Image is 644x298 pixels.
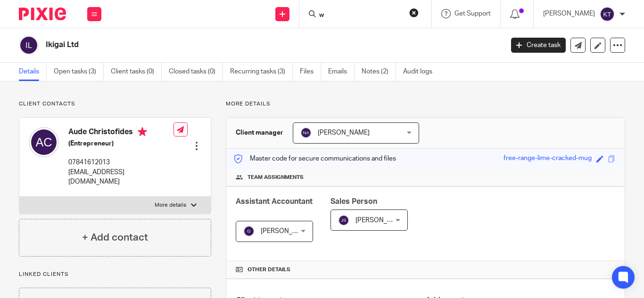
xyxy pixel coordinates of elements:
h2: Ikigai Ltd [46,40,407,50]
span: [PERSON_NAME] [261,228,313,234]
h5: (Entrepreneur) [68,139,173,148]
div: free-range-lime-cracked-mug [504,153,592,164]
input: Search [318,11,403,20]
h4: + Add contact [82,230,148,245]
a: Emails [328,63,355,81]
p: 07841612013 [68,158,173,167]
a: Notes (2) [362,63,396,81]
a: Audit logs [403,63,439,81]
p: More details [155,201,186,209]
h4: Aude Christofides [68,127,173,139]
img: svg%3E [243,226,255,237]
span: Assistant Accountant [236,198,313,205]
span: Other details [248,266,290,274]
span: Sales Person [330,198,377,205]
a: Create task [511,38,566,53]
p: Client contacts [19,100,211,108]
img: svg%3E [19,35,39,55]
span: [PERSON_NAME] [318,129,370,136]
p: [EMAIL_ADDRESS][DOMAIN_NAME] [68,168,173,187]
i: Primary [138,127,147,137]
span: [PERSON_NAME] [355,217,407,224]
a: Closed tasks (0) [169,63,223,81]
p: Master code for secure communications and files [233,154,396,163]
a: Open tasks (3) [54,63,104,81]
a: Client tasks (0) [111,63,162,81]
h3: Client manager [236,128,283,137]
img: svg%3E [300,127,312,138]
img: Pixie [19,8,66,20]
p: More details [226,100,625,108]
button: Clear [409,8,419,17]
span: Get Support [454,10,491,17]
img: svg%3E [338,215,349,226]
p: Linked clients [19,271,211,278]
a: Recurring tasks (3) [230,63,293,81]
img: svg%3E [29,127,59,157]
img: svg%3E [600,7,615,22]
span: Team assignments [248,174,304,181]
p: [PERSON_NAME] [543,9,595,18]
a: Details [19,63,47,81]
a: Files [300,63,321,81]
